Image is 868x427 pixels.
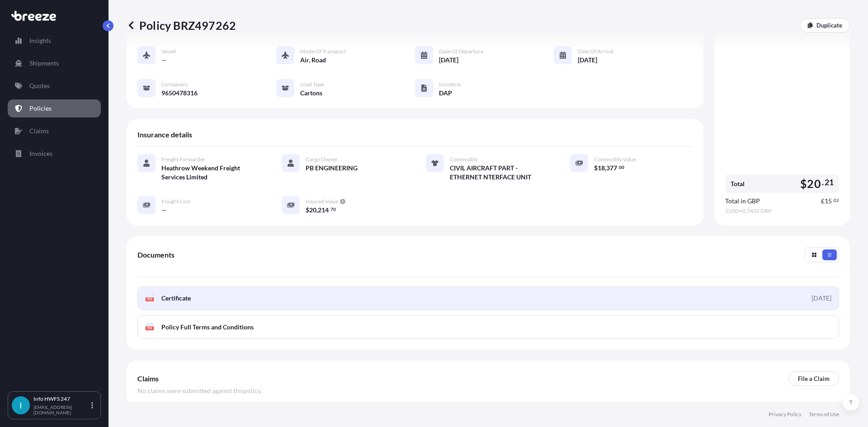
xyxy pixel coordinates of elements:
[161,81,188,88] span: Containers
[29,36,51,45] p: Insights
[137,286,839,310] a: PDFCertificate[DATE]
[316,207,318,213] span: ,
[594,156,636,163] span: Commodity Value
[816,21,842,30] p: Duplicate
[605,165,606,171] span: ,
[29,127,49,136] p: Claims
[318,207,329,213] span: 214
[800,178,807,189] span: $
[811,294,831,303] div: [DATE]
[594,165,598,171] span: $
[29,59,59,68] p: Shipments
[161,156,205,163] span: Freight Forwarder
[725,197,760,206] span: Total in GBP
[822,180,824,185] span: .
[8,145,101,163] a: Invoices
[147,327,153,330] text: PDF
[161,294,191,303] span: Certificate
[725,207,839,215] span: 1 USD = 0.7432 GBP
[618,166,618,169] span: .
[800,18,850,33] a: Duplicate
[137,130,192,139] span: Insurance details
[731,179,745,188] span: Total
[330,208,336,211] span: 70
[8,54,101,72] a: Shipments
[33,404,90,415] p: [EMAIL_ADDRESS][DOMAIN_NAME]
[788,371,839,386] a: File a Claim
[578,48,613,55] span: Date of Arrival
[161,164,260,182] span: Heathrow Weekend Freight Services Limited
[578,56,597,65] span: [DATE]
[300,81,324,88] span: Load Type
[450,156,478,163] span: Commodity
[306,198,338,205] span: Insured Value
[821,198,825,204] span: £
[450,164,548,182] span: CIVIL AIRCRAFT PART - ETHERNET NTERFACE UNIT
[300,89,322,98] span: Cartons
[825,198,832,204] span: 15
[598,165,605,171] span: 18
[33,395,90,403] p: Info HWFS 247
[439,56,458,65] span: [DATE]
[825,180,834,185] span: 21
[329,208,330,211] span: .
[29,104,52,113] p: Policies
[769,411,802,418] a: Privacy Policy
[300,48,346,55] span: Mode of Transport
[306,156,338,163] span: Cargo Owner
[161,206,167,215] span: —
[161,198,190,205] span: Freight Cost
[8,122,101,140] a: Claims
[309,207,316,213] span: 20
[29,81,50,90] p: Quotes
[147,298,153,301] text: PDF
[137,250,175,259] span: Documents
[161,56,167,65] span: —
[161,89,198,98] span: 9650478316
[8,99,101,117] a: Policies
[137,386,262,395] span: No claims were submitted against this policy .
[798,374,830,383] p: File a Claim
[127,18,236,33] p: Policy BRZ497262
[29,149,52,158] p: Invoices
[832,199,833,202] span: .
[161,48,176,55] span: Vessel
[306,207,309,213] span: $
[619,166,624,169] span: 00
[439,81,461,88] span: Incoterm
[137,374,159,383] span: Claims
[834,199,839,202] span: 02
[8,77,101,95] a: Quotes
[161,323,254,332] span: Policy Full Terms and Conditions
[807,178,821,189] span: 20
[8,32,101,50] a: Insights
[19,401,22,410] span: I
[306,164,358,173] span: PB ENGINEERING
[606,165,617,171] span: 377
[809,411,839,418] a: Terms of Use
[300,56,326,65] span: Air, Road
[137,315,839,339] a: PDFPolicy Full Terms and Conditions
[439,48,483,55] span: Date of Departure
[439,89,452,98] span: DAP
